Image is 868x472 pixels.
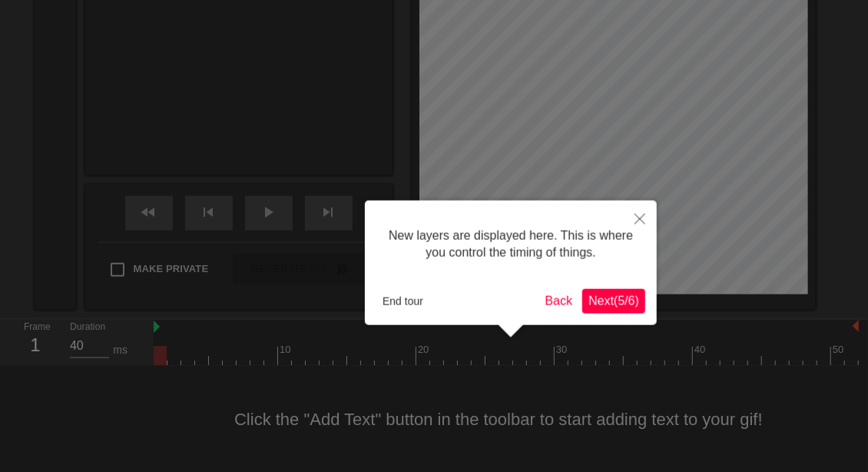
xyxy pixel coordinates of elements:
[582,289,645,314] button: Next
[623,201,657,236] button: Close
[376,290,429,313] button: End tour
[376,212,645,278] div: New layers are displayed here. This is where you control the timing of things.
[539,289,579,314] button: Back
[588,294,639,307] span: Next ( 5 / 6 )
